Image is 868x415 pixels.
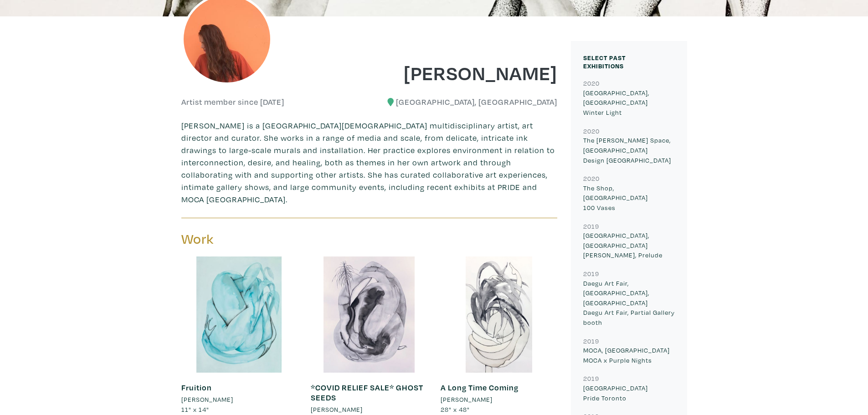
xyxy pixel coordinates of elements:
[583,383,675,403] p: [GEOGRAPHIC_DATA] Pride Toronto
[441,395,557,405] a: [PERSON_NAME]
[311,405,427,415] a: [PERSON_NAME]
[583,53,626,70] small: Select Past Exhibitions
[583,79,600,87] small: 2020
[583,88,675,118] p: [GEOGRAPHIC_DATA], [GEOGRAPHIC_DATA] Winter Light
[583,374,599,383] small: 2019
[583,278,675,328] p: Daegu Art Fair, [GEOGRAPHIC_DATA], [GEOGRAPHIC_DATA] Daegu Art Fair, Partial Gallery booth
[583,135,675,165] p: The [PERSON_NAME] Space, [GEOGRAPHIC_DATA] Design [GEOGRAPHIC_DATA]
[583,183,675,213] p: The Shop, [GEOGRAPHIC_DATA] 100 Vases
[583,127,600,135] small: 2020
[376,97,557,107] h6: [GEOGRAPHIC_DATA], [GEOGRAPHIC_DATA]
[441,395,493,405] li: [PERSON_NAME]
[311,382,423,403] a: *COVID RELIEF SALE* GHOST SEEDS
[181,395,298,405] a: [PERSON_NAME]
[181,382,212,393] a: Fruition
[583,345,675,365] p: MOCA, [GEOGRAPHIC_DATA] MOCA x Purple Nights
[583,337,599,345] small: 2019
[181,405,209,414] span: 11" x 14"
[376,60,557,85] h1: [PERSON_NAME]
[583,231,675,260] p: [GEOGRAPHIC_DATA], [GEOGRAPHIC_DATA] [PERSON_NAME], Prelude
[583,269,599,278] small: 2019
[181,97,284,107] h6: Artist member since [DATE]
[311,405,363,415] li: [PERSON_NAME]
[583,222,599,231] small: 2019
[181,395,233,405] li: [PERSON_NAME]
[181,231,363,248] h3: Work
[441,382,519,393] a: A Long Time Coming
[181,119,557,205] p: [PERSON_NAME] is a [GEOGRAPHIC_DATA][DEMOGRAPHIC_DATA] multidisciplinary artist, art director and...
[583,174,600,183] small: 2020
[441,405,470,414] span: 28" x 48"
